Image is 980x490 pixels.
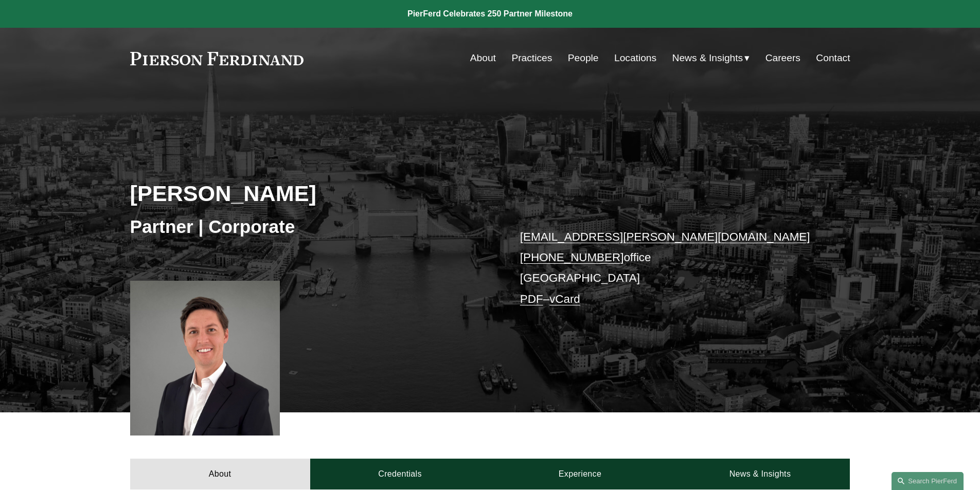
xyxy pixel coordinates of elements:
[130,215,490,238] h3: Partner | Corporate
[568,48,599,68] a: People
[520,230,810,243] a: [EMAIL_ADDRESS][PERSON_NAME][DOMAIN_NAME]
[672,49,743,67] span: News & Insights
[614,48,656,68] a: Locations
[310,459,490,489] a: Credentials
[130,459,310,489] a: About
[549,293,580,305] a: vCard
[511,48,552,68] a: Practices
[520,227,820,310] p: office [GEOGRAPHIC_DATA] –
[490,459,670,489] a: Experience
[670,459,850,489] a: News & Insights
[130,180,490,207] h2: [PERSON_NAME]
[816,48,850,68] a: Contact
[520,293,543,305] a: PDF
[672,48,750,68] a: folder dropdown
[470,48,496,68] a: About
[765,48,800,68] a: Careers
[520,251,624,264] a: [PHONE_NUMBER]
[892,472,964,490] a: Search this site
